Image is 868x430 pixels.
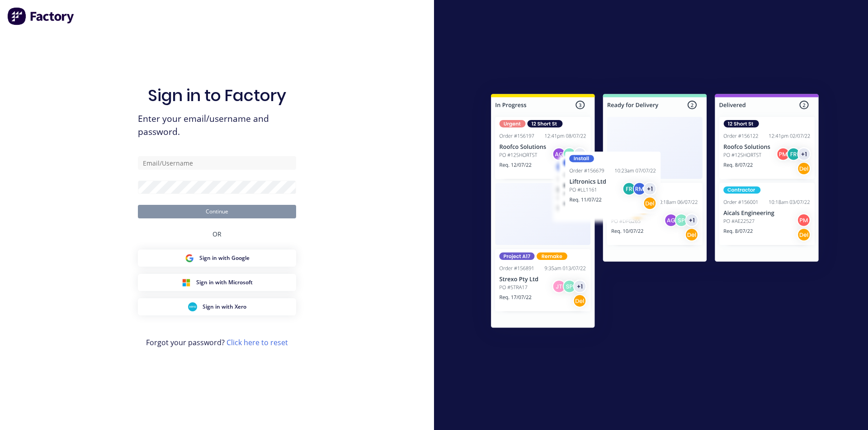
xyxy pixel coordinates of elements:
button: Continue [138,205,296,218]
img: Google Sign in [185,254,194,263]
span: Sign in with Xero [203,303,246,311]
img: Factory [7,7,75,25]
button: Google Sign inSign in with Google [138,250,296,267]
button: Xero Sign inSign in with Xero [138,298,296,315]
h1: Sign in to Factory [148,86,286,105]
button: Microsoft Sign inSign in with Microsoft [138,274,296,291]
img: Sign in [471,76,839,349]
a: Click here to reset [226,338,288,347]
span: Sign in with Google [199,254,250,262]
input: Email/Username [138,156,296,170]
img: Microsoft Sign in [182,278,191,287]
span: Enter your email/username and password. [138,112,296,139]
div: OR [212,218,222,250]
span: Sign in with Microsoft [196,278,253,287]
img: Xero Sign in [188,302,197,311]
span: Forgot your password? [146,337,288,348]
